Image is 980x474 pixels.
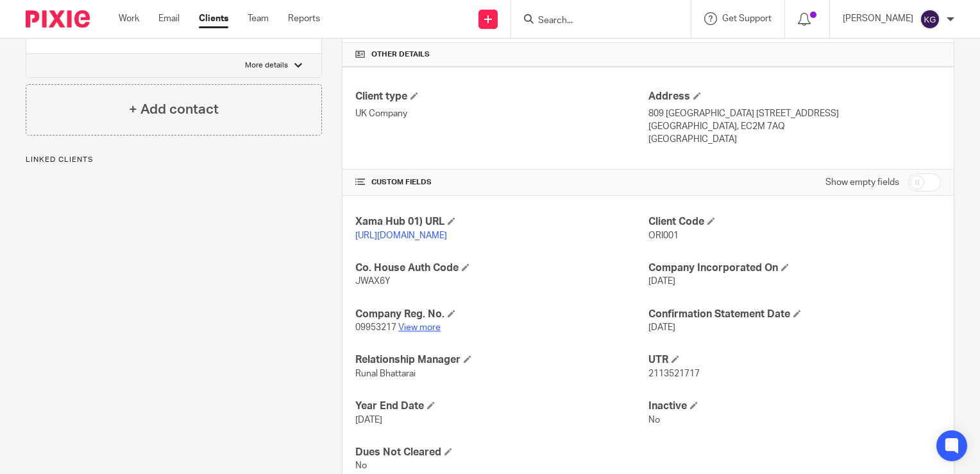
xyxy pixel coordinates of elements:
h4: Inactive [648,399,941,413]
span: Other details [371,49,430,60]
span: Get Support [722,14,772,23]
h4: Client type [355,90,648,103]
p: More details [245,60,288,71]
p: UK Company [355,107,648,120]
p: Linked clients [26,155,322,165]
h4: Co. House Auth Code [355,261,648,275]
h4: Dues Not Cleared [355,446,648,459]
h4: CUSTOM FIELDS [355,177,648,188]
a: Team [248,12,269,25]
a: Clients [199,12,228,25]
input: Search [537,15,652,27]
a: Email [158,12,180,25]
span: [DATE] [355,416,382,425]
h4: Relationship Manager [355,353,648,367]
a: Reports [288,12,320,25]
p: [GEOGRAPHIC_DATA] [648,133,941,146]
span: No [355,461,367,470]
p: [GEOGRAPHIC_DATA], EC2M 7AQ [648,120,941,133]
span: Runal Bhattarai [355,369,416,378]
h4: Client Code [648,215,941,229]
h4: Company Reg. No. [355,308,648,321]
span: 09953217 [355,323,396,332]
span: No [648,416,660,425]
a: [URL][DOMAIN_NAME] [355,231,447,240]
a: Work [119,12,139,25]
a: View more [398,323,441,332]
span: 2113521717 [648,369,700,378]
label: Show empty fields [825,176,899,189]
p: 809 [GEOGRAPHIC_DATA] [STREET_ADDRESS] [648,107,941,120]
h4: Year End Date [355,399,648,413]
h4: Company Incorporated On [648,261,941,275]
h4: + Add contact [129,100,219,119]
img: Pixie [26,10,90,28]
h4: Address [648,90,941,103]
h4: UTR [648,353,941,367]
span: [DATE] [648,323,675,332]
img: svg%3E [920,9,940,30]
span: JWAX6Y [355,277,391,286]
h4: Confirmation Statement Date [648,308,941,321]
span: ORI001 [648,231,679,240]
p: [PERSON_NAME] [843,12,913,25]
span: [DATE] [648,277,675,286]
h4: Xama Hub 01) URL [355,215,648,229]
